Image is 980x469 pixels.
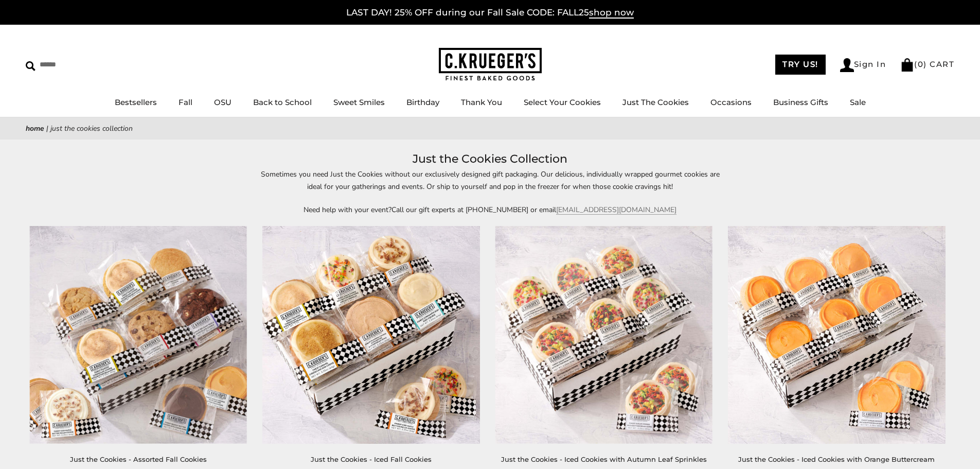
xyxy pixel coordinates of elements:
[775,55,826,75] a: TRY US!
[311,455,432,463] a: Just the Cookies - Iced Fall Cookies
[254,204,727,216] p: Need help with your event?
[900,58,914,72] img: Bag
[710,97,752,107] a: Occasions
[556,205,676,215] a: [EMAIL_ADDRESS][DOMAIN_NAME]
[30,226,247,443] img: Just the Cookies - Assorted Fall Cookies
[26,123,954,134] nav: breadcrumbs
[214,97,231,107] a: OSU
[495,226,712,443] img: Just the Cookies - Iced Cookies with Autumn Leaf Sprinkles
[840,58,854,72] img: Account
[253,97,312,107] a: Back to School
[524,97,601,107] a: Select Your Cookies
[179,97,192,107] a: Fall
[773,97,828,107] a: Business Gifts
[900,59,954,69] a: (0) CART
[439,48,542,81] img: C.KRUEGER'S
[728,226,945,443] img: Just the Cookies - Iced Cookies with Orange Buttercream
[26,61,35,71] img: Search
[70,455,207,463] a: Just the Cookies - Assorted Fall Cookies
[333,97,385,107] a: Sweet Smiles
[850,97,866,107] a: Sale
[262,226,479,443] img: Just the Cookies - Iced Fall Cookies
[589,7,634,19] span: shop now
[501,455,707,463] a: Just the Cookies - Iced Cookies with Autumn Leaf Sprinkles
[26,57,148,73] input: Search
[738,455,935,463] a: Just the Cookies - Iced Cookies with Orange Buttercream
[41,150,939,168] h1: Just the Cookies Collection
[346,7,634,19] a: LAST DAY! 25% OFF during our Fall Sale CODE: FALL25shop now
[391,205,556,215] span: Call our gift experts at [PHONE_NUMBER] or email
[46,124,48,133] span: |
[622,97,689,107] a: Just The Cookies
[115,97,157,107] a: Bestsellers
[26,124,44,133] a: Home
[461,97,502,107] a: Thank You
[918,59,924,69] span: 0
[254,168,727,192] p: Sometimes you need Just the Cookies without our exclusively designed gift packaging. Our deliciou...
[840,58,886,72] a: Sign In
[406,97,439,107] a: Birthday
[50,124,133,133] span: Just the Cookies Collection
